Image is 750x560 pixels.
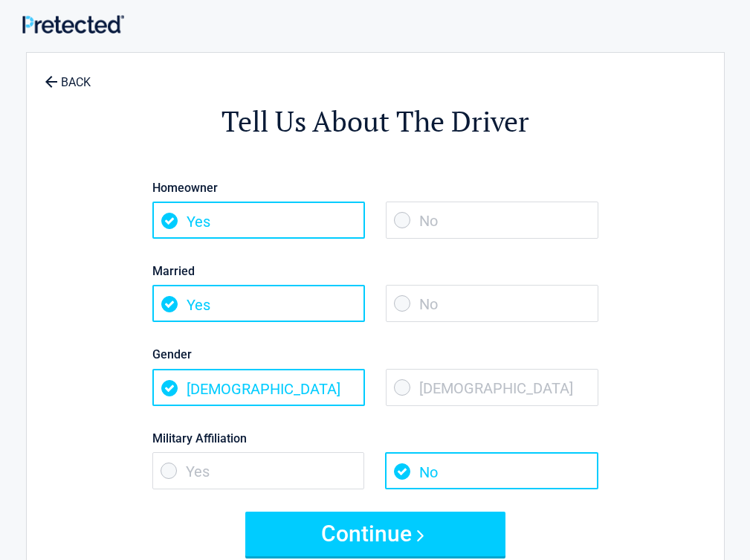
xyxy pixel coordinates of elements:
label: Military Affiliation [152,428,598,448]
label: Gender [152,344,598,364]
h2: Tell Us About The Driver [109,103,642,141]
span: No [385,452,598,489]
span: No [386,202,598,239]
span: No [386,285,598,322]
label: Homeowner [152,178,598,198]
span: Yes [152,452,365,489]
span: [DEMOGRAPHIC_DATA] [386,369,598,406]
span: [DEMOGRAPHIC_DATA] [152,369,365,406]
label: Married [152,261,598,281]
a: BACK [42,62,94,88]
span: Yes [152,202,365,239]
button: Continue [245,512,505,556]
span: Yes [152,285,365,322]
img: Main Logo [22,15,124,33]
